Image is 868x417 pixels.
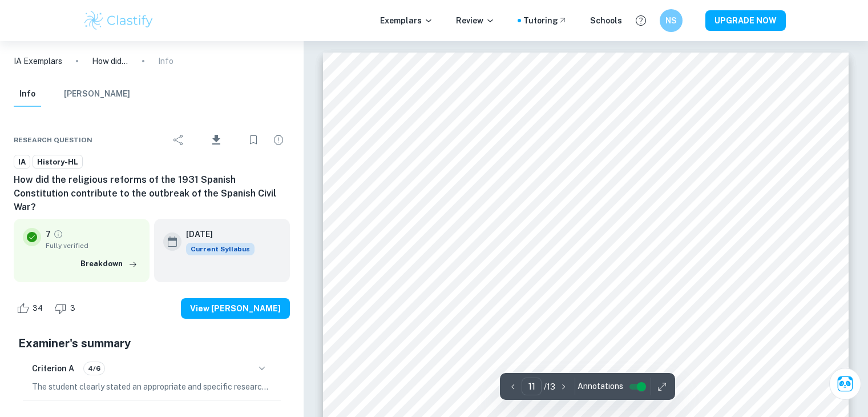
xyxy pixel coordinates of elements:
p: The student clearly stated an appropriate and specific research question focused on the relations... [32,380,272,393]
button: Info [14,82,41,107]
span: 3 [64,303,82,314]
span: Fully verified [46,240,140,251]
a: Tutoring [523,14,567,27]
button: Ask Clai [829,368,861,400]
div: Dislike [51,299,82,318]
div: Bookmark [242,129,265,151]
span: IA [14,157,30,168]
button: [PERSON_NAME] [64,82,130,107]
div: Report issue [267,129,290,151]
h6: How did the religious reforms of the 1931 Spanish Constitution contribute to the outbreak of the ... [14,173,290,214]
span: Annotations [578,380,623,392]
button: NS [660,9,683,32]
div: This exemplar is based on the current syllabus. Feel free to refer to it for inspiration/ideas wh... [186,243,255,255]
h6: NS [664,14,677,27]
span: 4/6 [84,363,104,374]
p: 7 [46,228,51,240]
a: IA Exemplars [14,55,62,67]
p: How did the religious reforms of the 1931 Spanish Constitution contribute to the outbreak of the ... [92,55,128,67]
span: 34 [26,303,49,314]
p: Exemplars [380,14,433,27]
div: Share [167,129,190,151]
h6: Criterion A [32,362,74,375]
p: Review [456,14,495,27]
button: View [PERSON_NAME] [181,298,290,319]
img: Clastify logo [83,9,155,32]
h6: [DATE] [186,228,245,240]
p: Info [158,55,173,67]
div: Download [192,125,240,155]
button: UPGRADE NOW [705,10,786,31]
a: Grade fully verified [53,229,63,239]
span: Research question [14,135,92,145]
a: Schools [590,14,622,27]
a: IA [14,155,30,169]
div: Like [14,299,49,318]
span: Current Syllabus [186,243,255,255]
p: / 13 [544,380,555,393]
button: Breakdown [78,255,140,272]
h5: Examiner's summary [18,335,285,352]
a: History-HL [33,155,83,169]
span: History-HL [33,157,82,168]
button: Help and Feedback [631,11,651,30]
